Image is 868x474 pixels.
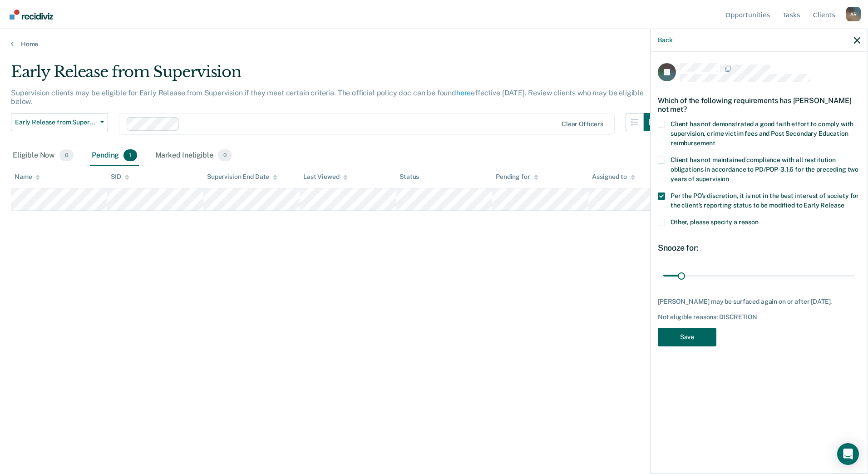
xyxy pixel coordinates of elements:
div: Not eligible reasons: DISCRETION [658,313,860,321]
span: Per the PO’s discretion, it is not in the best interest of society for the client’s reporting sta... [671,192,859,209]
div: A R [846,7,861,21]
span: 1 [123,149,137,161]
div: [PERSON_NAME] may be surfaced again on or after [DATE]. [658,298,860,306]
div: Pending for [496,173,538,181]
button: Save [658,328,716,346]
div: Open Intercom Messenger [837,443,859,465]
span: Client has not maintained compliance with all restitution obligations in accordance to PD/POP-3.1... [671,156,858,183]
div: Eligible Now [11,146,75,166]
span: Other, please specify a reason [671,218,759,226]
button: Profile dropdown button [846,7,861,21]
div: Which of the following requirements has [PERSON_NAME] not met? [658,89,860,121]
div: Supervision End Date [207,173,277,181]
span: 0 [59,149,74,161]
div: Clear officers [562,120,603,128]
a: Home [11,40,857,48]
span: Early Release from Supervision [15,118,97,126]
span: 0 [218,149,232,161]
div: Snooze for: [658,243,860,253]
div: Marked Ineligible [153,146,234,166]
span: Client has not demonstrated a good faith effort to comply with supervision, crime victim fees and... [671,120,853,147]
img: Recidiviz [10,10,53,20]
button: Back [658,36,672,44]
div: Status [399,173,419,181]
a: here [456,89,471,97]
p: Supervision clients may be eligible for Early Release from Supervision if they meet certain crite... [11,89,644,106]
div: Early Release from Supervision [11,63,662,89]
div: Pending [90,146,138,166]
div: Name [15,173,40,181]
div: Assigned to [592,173,635,181]
div: SID [111,173,129,181]
div: Last Viewed [303,173,347,181]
